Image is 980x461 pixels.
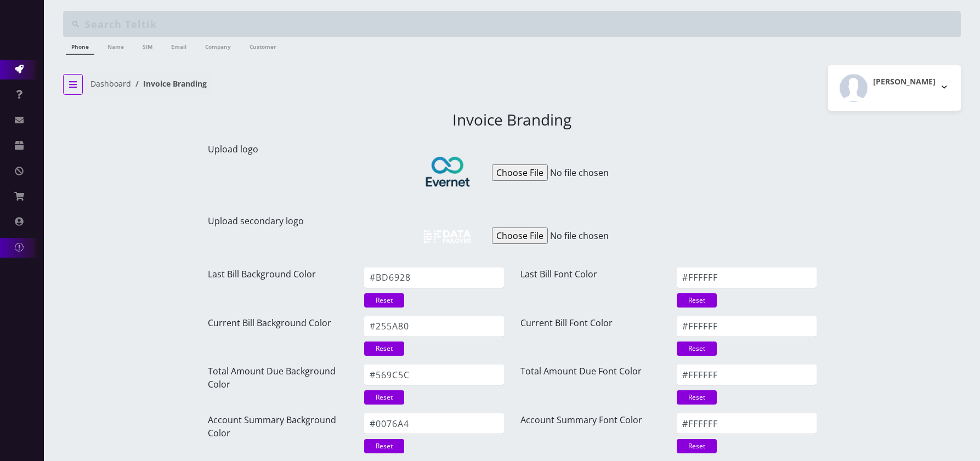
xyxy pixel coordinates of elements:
img: 994411317.png [416,143,490,206]
img: 892461644.png [416,214,490,259]
a: Reset [677,293,717,308]
a: Phone [66,37,94,55]
a: Reset [364,439,404,453]
a: Company [200,37,236,54]
label: Current Bill Font Color [520,316,613,329]
button: [PERSON_NAME] [828,65,961,111]
input: Search Teltik [85,14,958,35]
a: Dashboard [90,78,131,89]
a: Reset [677,439,717,453]
label: Upload logo [208,143,258,156]
label: Last Bill Font Color [520,268,597,281]
a: Reset [677,390,717,405]
label: Account Summary Background Color [208,413,348,440]
a: Reset [677,342,717,356]
a: Customer [244,37,282,54]
h2: [PERSON_NAME] [873,77,936,87]
label: Total Amount Due Background Color [208,365,348,391]
li: Invoice Branding [131,78,207,89]
a: SIM [137,37,158,54]
a: Reset [364,390,404,405]
label: Upload secondary logo [208,214,304,227]
a: Email [166,37,192,54]
label: Last Bill Background Color [208,268,316,281]
label: Current Bill Background Color [208,316,331,329]
a: Reset [364,342,404,356]
label: Account Summary Font Color [520,413,642,426]
nav: breadcrumb [63,72,504,104]
a: Name [102,37,129,54]
a: Reset [364,293,404,308]
h3: Invoice Branding [208,111,817,129]
label: Total Amount Due Font Color [520,365,642,378]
